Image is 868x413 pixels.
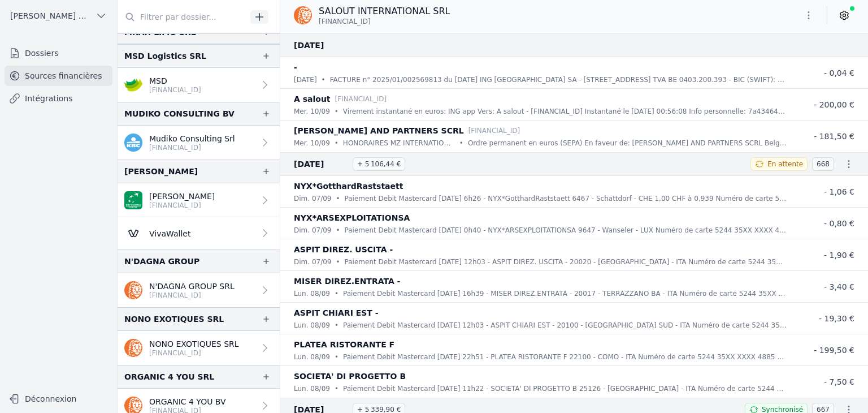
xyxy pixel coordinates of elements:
[824,187,854,196] span: - 1,06 €
[294,306,379,320] p: ASPIT CHIARI EST -
[118,183,280,217] a: [PERSON_NAME] [FINANCIAL_ID]
[345,193,787,204] p: Paiement Debit Mastercard [DATE] 6h26 - NYX*GotthardRaststaett 6467 - Schattdorf - CHE 1,00 CHF à...
[124,107,235,121] div: MUDIKO CONSULTING BV
[335,93,387,105] p: [FINANCIAL_ID]
[294,92,331,106] p: A salout
[149,85,201,94] p: [FINANCIAL_ID]
[294,6,312,24] img: ing.png
[353,157,405,171] span: + 5 106,44 €
[149,133,235,144] p: Mudiko Consulting Srl
[336,193,340,204] div: •
[819,314,854,323] span: - 19,30 €
[767,160,803,169] span: En attente
[149,201,215,210] p: [FINANCIAL_ID]
[5,88,112,109] a: Intégrations
[124,370,214,384] div: ORGANIC 4 YOU SRL
[468,137,787,149] p: Ordre permanent en euros (SEPA) En faveur de: [PERSON_NAME] AND PARTNERS SCRL Belgique IBAN: [FIN...
[124,339,142,357] img: ing.png
[345,256,787,268] p: Paiement Debit Mastercard [DATE] 12h03 - ASPIT DIREZ. USCITA - 20020 - [GEOGRAPHIC_DATA] - ITA Nu...
[335,351,338,363] div: •
[345,225,787,236] p: Paiement Debit Mastercard [DATE] 0h40 - NYX*ARSEXPLOITATIONSA 9647 - Wanseler - LUX Numéro de car...
[319,17,371,26] span: [FINANCIAL_ID]
[294,137,330,149] p: mer. 10/09
[124,49,206,63] div: MSD Logistics SRL
[149,143,235,152] p: [FINANCIAL_ID]
[124,281,142,299] img: ing.png
[124,312,224,326] div: NONO EXOTIQUES SRL
[468,125,520,136] p: [FINANCIAL_ID]
[294,211,410,225] p: NYX*ARSEXPLOITATIONSA
[118,68,280,102] a: MSD [FINANCIAL_ID]
[118,217,280,249] a: VivaWallet
[118,7,246,27] input: Filtrer par dossier...
[343,320,787,331] p: Paiement Debit Mastercard [DATE] 12h03 - ASPIT CHIARI EST - 20100 - [GEOGRAPHIC_DATA] SUD - ITA N...
[294,320,330,331] p: lun. 08/09
[294,157,348,171] span: [DATE]
[343,137,455,149] p: HONORAIRES MZ INTERNATIONAL - MOIS EN COURS - DERNIERE FACTURE
[322,74,325,85] div: •
[124,255,199,268] div: N'DAGNA GROUP
[294,288,330,299] p: lun. 08/09
[294,124,464,137] p: [PERSON_NAME] AND PARTNERS SCRL
[5,390,112,408] button: Déconnexion
[336,256,340,268] div: •
[812,157,834,171] span: 668
[343,383,787,394] p: Paiement Debit Mastercard [DATE] 11h22 - SOCIETA' DI PROGETTO B 25126 - [GEOGRAPHIC_DATA] - ITA N...
[294,256,331,268] p: dim. 07/09
[294,193,331,204] p: dim. 07/09
[118,126,280,160] a: Mudiko Consulting Srl [FINANCIAL_ID]
[824,219,854,228] span: - 0,80 €
[149,75,201,87] p: MSD
[149,281,235,292] p: N'DAGNA GROUP SRL
[343,288,787,299] p: Paiement Debit Mastercard [DATE] 16h39 - MISER DIREZ.ENTRATA - 20017 - TERRAZZANO BA - ITA Numéro...
[5,66,112,86] a: Sources financières
[343,351,787,363] p: Paiement Debit Mastercard [DATE] 22h51 - PLATEA RISTORANTE F 22100 - COMO - ITA Numéro de carte 5...
[814,100,854,109] span: - 200,00 €
[5,7,112,25] button: [PERSON_NAME] ET PARTNERS SRL
[330,74,787,85] p: FACTURE n° 2025/01/002569813 du [DATE] ING [GEOGRAPHIC_DATA] SA - [STREET_ADDRESS] TVA BE 0403.20...
[124,165,198,178] div: [PERSON_NAME]
[294,61,297,74] p: -
[824,282,854,291] span: - 3,40 €
[118,273,280,307] a: N'DAGNA GROUP SRL [FINANCIAL_ID]
[294,74,317,85] p: [DATE]
[294,338,394,351] p: PLATEA RISTORANTE F
[343,106,787,117] p: Virement instantané en euros: ING app Vers: A salout - [FINANCIAL_ID] Instantané le [DATE] 00:56:...
[124,134,142,152] img: kbc.png
[149,291,235,300] p: [FINANCIAL_ID]
[294,369,406,383] p: SOCIETA' DI PROGETTO B
[814,346,854,355] span: - 199,50 €
[824,251,854,260] span: - 1,90 €
[459,137,463,149] div: •
[335,106,338,117] div: •
[5,43,112,63] a: Dossiers
[149,338,239,350] p: NONO EXOTIQUES SRL
[294,106,330,117] p: mer. 10/09
[294,179,403,193] p: NYX*GotthardRaststaett
[294,38,348,52] span: [DATE]
[824,68,854,78] span: - 0,04 €
[294,383,330,394] p: lun. 08/09
[319,5,450,18] p: SALOUT INTERNATIONAL SRL
[124,224,142,242] img: Viva-Wallet.webp
[335,288,338,299] div: •
[124,76,142,94] img: crelan.png
[335,137,338,149] div: •
[149,191,215,202] p: [PERSON_NAME]
[294,351,330,363] p: lun. 08/09
[124,191,142,209] img: BNP_BE_BUSINESS_GEBABEBB.png
[118,331,280,365] a: NONO EXOTIQUES SRL [FINANCIAL_ID]
[149,349,239,358] p: [FINANCIAL_ID]
[149,396,226,407] p: ORGANIC 4 YOU BV
[294,225,331,236] p: dim. 07/09
[294,243,393,256] p: ASPIT DIREZ. USCITA -
[294,274,400,288] p: MISER DIREZ.ENTRATA -
[335,320,338,331] div: •
[10,10,91,21] span: [PERSON_NAME] ET PARTNERS SRL
[814,132,854,141] span: - 181,50 €
[335,383,338,394] div: •
[336,225,340,236] div: •
[824,377,854,386] span: - 7,50 €
[149,228,190,239] p: VivaWallet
